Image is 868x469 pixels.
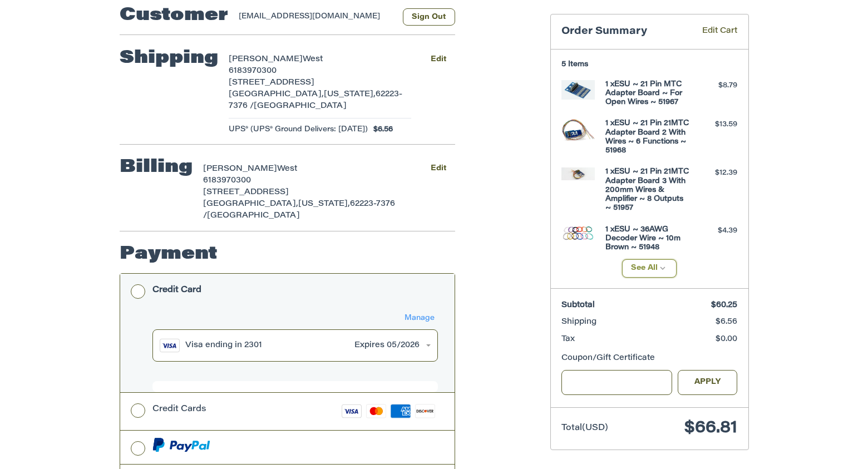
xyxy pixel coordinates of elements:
[561,26,686,38] h3: Order Summary
[684,420,737,437] span: $66.81
[120,4,228,27] h2: Customer
[693,80,737,91] div: $8.79
[324,91,376,98] span: [US_STATE],
[120,243,218,265] h2: Payment
[693,119,737,130] div: $13.59
[561,60,737,69] h3: 5 Items
[561,302,595,309] span: Subtotal
[561,370,672,395] input: Gift Certificate or Coupon Code
[303,56,323,63] span: West
[561,353,737,364] div: Coupon/Gift Certificate
[693,225,737,236] div: $4.39
[354,340,420,352] div: Expires 05/2026
[229,124,368,135] span: UPS® (UPS® Ground Delivers: [DATE])
[229,67,277,75] span: 6183970300
[711,302,737,309] span: $60.25
[686,26,737,38] a: Edit Cart
[152,400,206,418] div: Credit Cards
[422,161,455,177] button: Edit
[716,335,737,343] span: $0.00
[422,51,455,67] button: Edit
[277,165,297,173] span: West
[401,312,438,324] button: Manage
[185,340,349,352] div: Visa ending in 2301
[716,318,737,326] span: $6.56
[298,200,350,208] span: [US_STATE],
[152,329,438,362] button: Visa ending in 2301Expires 05/2026
[152,438,210,452] img: PayPal icon
[203,165,277,173] span: [PERSON_NAME]
[203,177,251,185] span: 6183970300
[561,335,575,343] span: Tax
[229,56,303,63] span: [PERSON_NAME]
[561,318,596,326] span: Shipping
[403,8,455,26] button: Sign Out
[203,189,289,196] span: [STREET_ADDRESS]
[239,11,392,26] div: [EMAIL_ADDRESS][DOMAIN_NAME]
[203,200,298,208] span: [GEOGRAPHIC_DATA],
[622,259,677,278] button: See All
[120,156,193,179] h2: Billing
[203,200,395,220] span: 62223-7376 /
[229,91,324,98] span: [GEOGRAPHIC_DATA],
[561,424,608,432] span: Total (USD)
[605,167,691,213] h4: 1 x ESU ~ 21 Pin 21MTC Adapter Board 3 With 200mm Wires & Amplifier ~ 8 Outputs ~ 51957
[693,167,737,179] div: $12.39
[605,225,691,253] h4: 1 x ESU ~ 36AWG Decoder Wire ~ 10m Brown ~ 51948
[229,79,314,87] span: [STREET_ADDRESS]
[605,80,691,107] h4: 1 x ESU ~ 21 Pin MTC Adapter Board ~ For Open Wires ~ 51967
[605,119,691,155] h4: 1 x ESU ~ 21 Pin 21MTC Adapter Board 2 With Wires ~ 6 Functions ~ 51968
[152,281,201,299] div: Credit Card
[678,370,738,395] button: Apply
[207,212,300,220] span: [GEOGRAPHIC_DATA]
[254,102,347,110] span: [GEOGRAPHIC_DATA]
[368,124,393,135] span: $6.56
[120,47,218,70] h2: Shipping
